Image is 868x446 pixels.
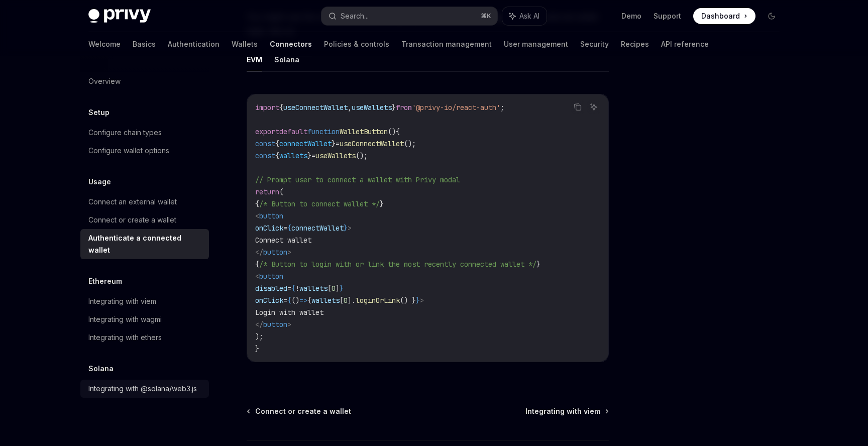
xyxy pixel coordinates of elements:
a: Connectors [270,32,312,56]
span: connectWallet [291,224,344,233]
span: return [255,187,279,196]
span: } [307,151,311,160]
a: Integrating with wagmi [80,310,209,328]
span: onClick [255,296,283,305]
a: Connect an external wallet [80,193,209,211]
div: Configure chain types [88,127,162,139]
div: Integrating with viem [88,295,156,307]
button: EVM [247,48,262,71]
span: { [275,139,279,148]
span: connectWallet [279,139,332,148]
span: Connect wallet [255,236,311,245]
span: onClick [255,224,283,233]
span: Ask AI [519,11,539,21]
span: { [307,296,311,305]
span: 0 [344,296,348,305]
span: ! [295,284,299,293]
span: [ [328,284,332,293]
span: } [416,296,420,305]
span: export [255,127,279,136]
span: ( [279,187,283,196]
button: Copy the contents from the code block [571,100,584,114]
a: Configure wallet options [80,142,209,160]
h5: Setup [88,106,110,119]
span: () [388,127,396,136]
a: User management [504,32,568,56]
span: = [287,284,291,293]
span: } [332,139,336,148]
span: > [287,248,291,257]
a: Integrating with ethers [80,328,209,347]
button: Ask AI [502,7,547,25]
span: useConnectWallet [340,139,404,148]
span: { [275,151,279,160]
div: Connect an external wallet [88,196,177,208]
div: Integrating with wagmi [88,313,162,325]
span: { [279,103,283,112]
span: button [259,272,283,281]
span: disabled [255,284,287,293]
div: Overview [88,75,121,87]
span: () [291,296,299,305]
span: /* Button to login with or link the most recently connected wallet */ [259,260,536,269]
span: = [336,139,340,148]
span: } [340,284,344,293]
span: 0 [332,284,336,293]
span: (); [404,139,416,148]
span: useConnectWallet [283,103,348,112]
span: wallets [279,151,307,160]
span: { [255,260,259,269]
a: Connect or create a wallet [248,406,351,416]
a: Authentication [168,32,220,56]
a: Recipes [621,32,649,56]
span: > [348,224,352,233]
span: < [255,211,259,220]
a: Transaction management [401,32,492,56]
span: > [420,296,424,305]
span: , [348,103,352,112]
a: Basics [133,32,156,56]
h5: Ethereum [88,275,122,287]
span: const [255,139,275,148]
a: Support [654,11,681,21]
span: // Prompt user to connect a wallet with Privy modal [255,175,460,184]
a: Wallets [232,32,258,56]
button: Search...⌘K [321,7,497,25]
a: Policies & controls [324,32,389,56]
button: Solana [274,48,299,71]
span: import [255,103,279,112]
div: Connect or create a wallet [88,214,176,226]
span: => [299,296,307,305]
a: Integrating with viem [525,406,608,416]
a: Welcome [88,32,121,56]
span: ; [500,103,504,112]
span: = [311,151,315,160]
div: Authenticate a connected wallet [88,232,203,256]
div: Integrating with ethers [88,331,162,344]
span: { [396,127,400,136]
span: = [283,296,287,305]
span: wallets [299,284,328,293]
a: API reference [661,32,709,56]
span: { [287,224,291,233]
span: [ [340,296,344,305]
span: } [380,199,384,208]
a: Authenticate a connected wallet [80,229,209,259]
span: WalletButton [340,127,388,136]
span: ] [336,284,340,293]
div: Configure wallet options [88,145,169,157]
a: Configure chain types [80,124,209,142]
span: > [287,320,291,329]
span: Login with wallet [255,308,323,317]
span: /* Button to connect wallet */ [259,199,380,208]
span: ); [255,332,263,341]
span: < [255,272,259,281]
span: function [307,127,340,136]
span: </ [255,320,263,329]
a: Integrating with viem [80,292,209,310]
span: default [279,127,307,136]
span: { [291,284,295,293]
span: loginOrLink [356,296,400,305]
span: from [396,103,412,112]
span: useWallets [352,103,392,112]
